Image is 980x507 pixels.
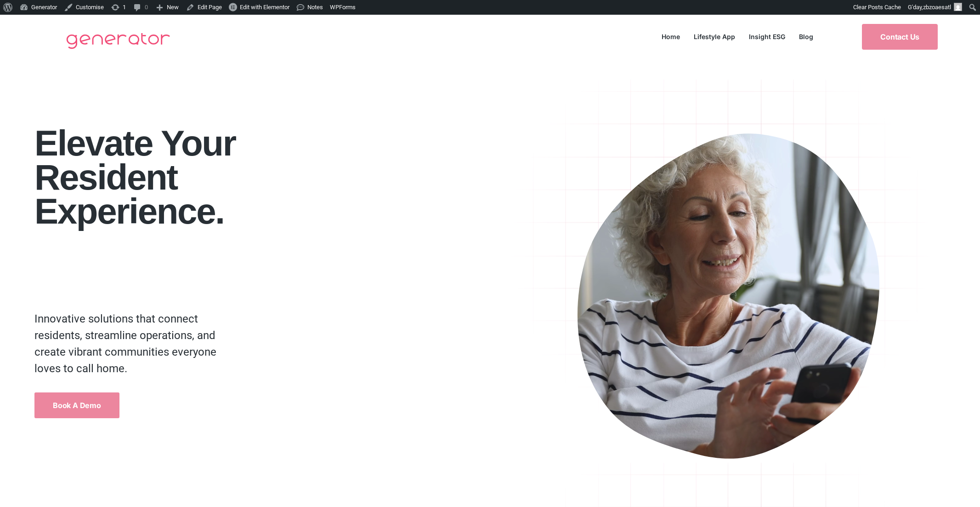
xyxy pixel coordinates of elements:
a: Lifestyle App [687,30,742,43]
span: zbzoaesatl [923,4,951,11]
span: Edit with Elementor [240,4,289,11]
span: Contact Us [880,33,919,40]
a: Book a Demo [34,392,119,418]
span: Book a Demo [53,402,101,409]
h1: Elevate your Resident Experience. [34,126,502,228]
a: Blog [792,30,820,43]
p: Innovative solutions that connect residents, streamline operations, and create vibrant communitie... [34,311,231,377]
nav: Menu [655,30,820,43]
a: Home [655,30,687,43]
a: Contact Us [862,24,938,50]
a: Insight ESG [742,30,792,43]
